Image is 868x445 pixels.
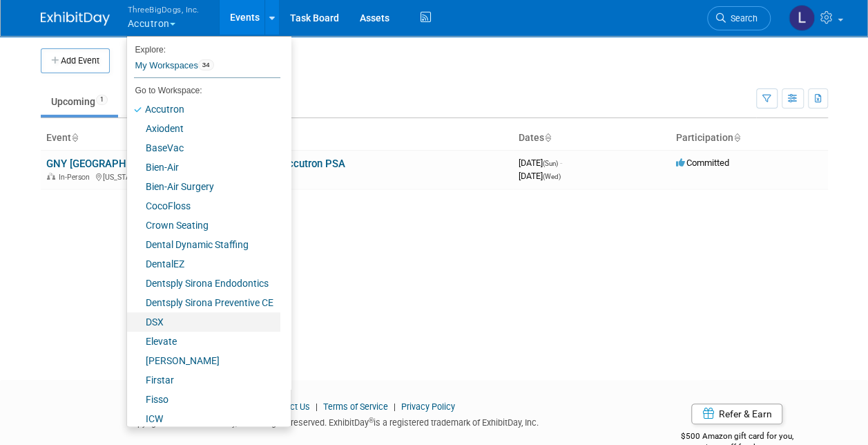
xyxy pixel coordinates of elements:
[127,409,280,428] a: ICW
[127,390,280,409] a: Fisso
[127,293,280,312] a: Dentsply Sirona Preventive CE
[323,401,388,412] a: Terms of Service
[691,404,782,424] a: Refer & Earn
[127,82,280,100] li: Go to Workspace:
[127,196,280,216] a: CocoFloss
[543,160,558,167] span: (Sun)
[519,171,561,181] span: [DATE]
[127,332,280,351] a: Elevate
[41,126,513,150] th: Event
[401,401,455,412] a: Privacy Policy
[127,235,280,254] a: Dental Dynamic Staffing
[41,48,110,73] button: Add Event
[560,158,562,168] span: -
[127,119,280,138] a: Axiodent
[59,173,94,182] span: In-Person
[312,401,321,412] span: |
[47,173,55,180] img: In-Person Event
[390,401,399,412] span: |
[543,173,561,180] span: (Wed)
[71,132,78,143] a: Sort by Event Name
[127,216,280,235] a: Crown Seating
[127,177,280,196] a: Bien-Air Surgery
[41,413,626,429] div: Copyright © 2025 ExhibitDay, Inc. All rights reserved. ExhibitDay is a registered trademark of Ex...
[134,54,280,77] a: My Workspaces34
[127,100,280,119] a: Accutron
[96,95,108,105] span: 1
[128,2,200,17] span: ThreeBigDogs, Inc.
[121,88,177,115] a: Past27
[789,5,815,31] img: Lori Stewart
[46,158,345,170] a: GNY [GEOGRAPHIC_DATA][US_STATE] 88451-2025 Accutron PSA
[544,132,551,143] a: Sort by Start Date
[127,274,280,293] a: Dentsply Sirona Endodontics
[198,59,214,70] span: 34
[726,13,758,23] span: Search
[676,158,729,168] span: Committed
[369,417,374,424] sup: ®
[127,138,280,158] a: BaseVac
[127,41,280,54] li: Explore:
[127,254,280,274] a: DentalEZ
[513,126,671,150] th: Dates
[127,158,280,177] a: Bien-Air
[41,88,118,115] a: Upcoming1
[41,12,110,26] img: ExhibitDay
[127,312,280,332] a: DSX
[733,132,740,143] a: Sort by Participation Type
[46,171,508,182] div: [US_STATE], [GEOGRAPHIC_DATA]
[127,370,280,390] a: Firstar
[127,351,280,370] a: [PERSON_NAME]
[707,6,771,30] a: Search
[671,126,828,150] th: Participation
[519,158,562,168] span: [DATE]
